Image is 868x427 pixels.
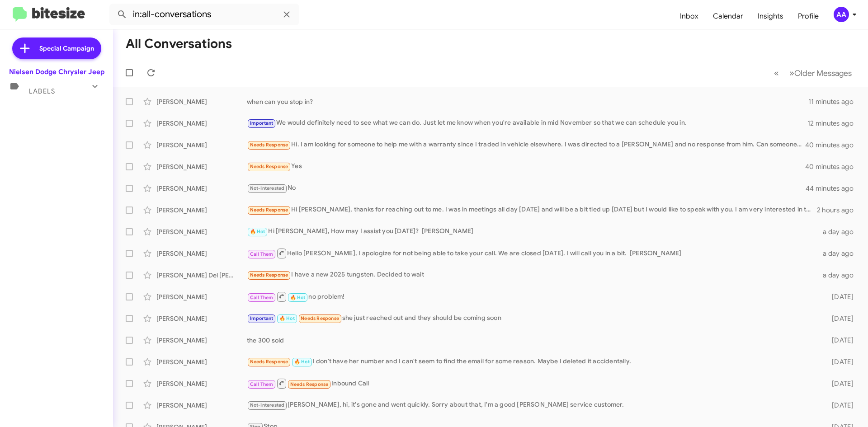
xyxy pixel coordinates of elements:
span: Needs Response [250,207,288,213]
span: Special Campaign [39,44,94,53]
div: No [247,183,807,193]
nav: Page navigation example [769,64,857,82]
div: [PERSON_NAME] [156,292,247,301]
div: I don't have her number and I can't seem to find the email for some reason. Maybe I deleted it ac... [247,357,817,367]
div: [PERSON_NAME] [156,401,247,410]
div: AA [834,7,849,22]
div: We would definitely need to see what we can do. Just let me know when you're available in mid Nov... [247,118,807,128]
div: [PERSON_NAME] [156,357,247,366]
div: Hi. I am looking for someone to help me with a warranty since I traded in vehicle elsewhere. I wa... [247,140,807,150]
div: [PERSON_NAME] [156,336,247,345]
h1: All Conversations [126,37,232,51]
span: Call Them [250,251,274,257]
div: [PERSON_NAME] [156,314,247,323]
div: [DATE] [817,292,861,301]
div: Hello [PERSON_NAME], I apologize for not being able to take your call. We are closed [DATE]. I wi... [247,248,817,259]
div: Inbound Call [247,378,817,389]
span: Needs Response [250,142,288,148]
div: [PERSON_NAME] [156,141,247,150]
div: a day ago [817,271,861,280]
div: [DATE] [817,357,861,366]
span: 🔥 Hot [279,315,295,321]
div: [PERSON_NAME] [156,249,247,258]
div: Hi [PERSON_NAME], How may I assist you [DATE]? [PERSON_NAME] [247,226,817,237]
span: Not-Interested [250,402,285,408]
a: Calendar [706,3,750,29]
a: Special Campaign [12,38,101,59]
span: Needs Response [250,164,288,169]
span: 🔥 Hot [290,295,306,300]
span: « [774,67,779,79]
a: Inbox [673,3,706,29]
a: Insights [750,3,791,29]
span: Needs Response [250,272,288,278]
div: 40 minutes ago [807,141,861,150]
div: [PERSON_NAME], hi, it's gone and went quickly. Sorry about that, I'm a good [PERSON_NAME] service... [247,400,817,410]
div: I have a new 2025 tungsten. Decided to wait [247,270,817,280]
div: [PERSON_NAME] [156,97,247,106]
div: 11 minutes ago [808,97,861,106]
span: 🔥 Hot [294,359,310,365]
a: Profile [791,3,826,29]
div: [PERSON_NAME] Del [PERSON_NAME] [156,271,247,280]
div: 12 minutes ago [807,119,861,128]
div: [PERSON_NAME] [156,379,247,388]
div: [PERSON_NAME] [156,119,247,128]
div: 44 minutes ago [807,184,861,193]
button: AA [826,7,858,22]
span: Needs Response [290,381,329,387]
div: [DATE] [817,379,861,388]
div: 40 minutes ago [807,162,861,171]
span: Important [250,120,274,126]
div: a day ago [817,249,861,258]
div: [PERSON_NAME] [156,227,247,236]
div: she just reached out and they should be coming soon [247,313,817,324]
div: [DATE] [817,336,861,345]
input: Search [109,4,299,25]
span: Needs Response [250,359,288,365]
div: a day ago [817,227,861,236]
div: Hi [PERSON_NAME], thanks for reaching out to me. I was in meetings all day [DATE] and will be a b... [247,205,817,215]
span: Older Messages [794,68,852,78]
span: 🔥 Hot [250,229,265,235]
span: Not-Interested [250,185,285,191]
span: Labels [29,87,55,95]
div: [PERSON_NAME] [156,184,247,193]
span: Important [250,315,274,321]
div: [PERSON_NAME] [156,206,247,215]
span: Call Them [250,381,274,387]
div: 2 hours ago [817,206,861,215]
div: the 300 sold [247,336,817,345]
div: [DATE] [817,401,861,410]
div: no problem! [247,291,817,302]
div: when can you stop in? [247,97,808,106]
span: Call Them [250,295,274,300]
div: [PERSON_NAME] [156,162,247,171]
div: Yes [247,161,807,172]
button: Next [784,64,857,82]
div: Nielsen Dodge Chrysler Jeep [9,67,104,76]
button: Previous [769,64,784,82]
span: Needs Response [301,315,339,321]
div: [DATE] [817,314,861,323]
span: » [789,67,794,79]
